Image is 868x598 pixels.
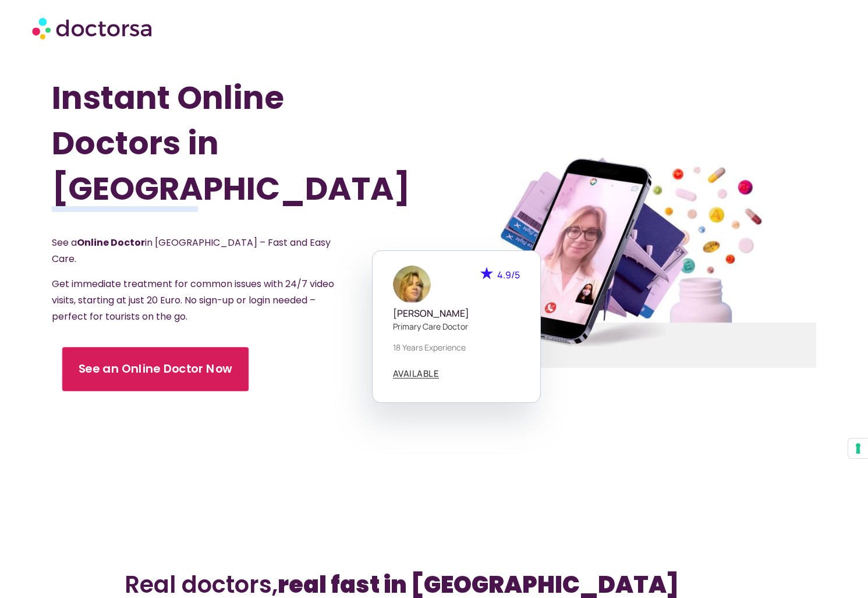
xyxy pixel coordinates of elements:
[393,341,520,353] p: 18 years experience
[62,347,249,391] a: See an Online Doctor Now
[393,369,440,378] span: AVAILABLE
[393,320,520,332] p: Primary care doctor
[848,438,868,458] button: Your consent preferences for tracking technologies
[393,369,440,378] a: AVAILABLE
[52,236,331,266] span: See a in [GEOGRAPHIC_DATA] – Fast and Easy Care.
[52,277,334,323] span: Get immediate treatment for common issues with 24/7 video visits, starting at just 20 Euro. No si...
[52,408,377,445] iframe: Customer reviews powered by Trustpilot
[77,236,145,249] strong: Online Doctor
[79,360,233,377] span: See an Online Doctor Now
[393,308,520,319] h5: [PERSON_NAME]
[497,268,520,281] span: 4.9/5
[52,75,377,211] h1: Instant Online Doctors in [GEOGRAPHIC_DATA]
